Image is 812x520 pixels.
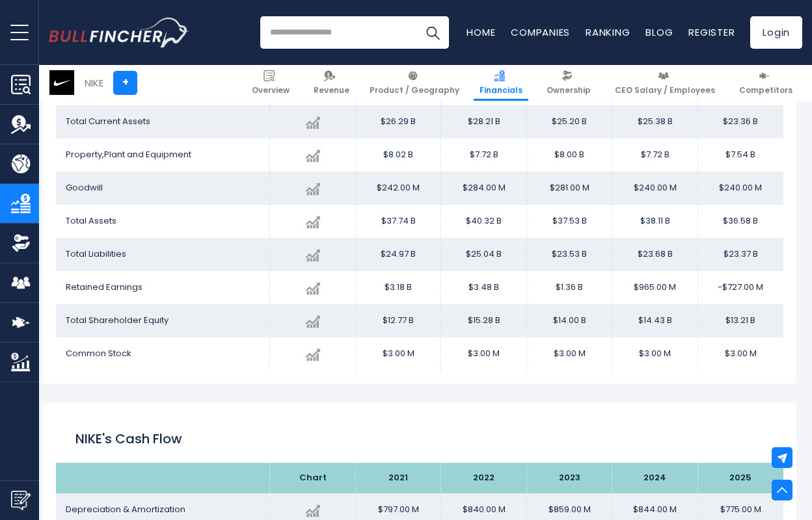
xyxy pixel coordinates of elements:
img: Ownership [11,233,31,253]
span: Total Assets [66,214,116,227]
td: $284.00 M [441,172,527,205]
h2: NIKE's Cash flow [75,429,764,448]
a: Register [688,25,735,39]
a: Overview [246,65,295,101]
span: Total Shareholder Equity [66,314,169,326]
th: 2023 [526,463,612,493]
img: NKE logo [49,70,74,95]
td: $23.37 B [697,238,783,271]
a: Ranking [586,25,630,39]
td: $23.53 B [526,238,612,271]
span: Total Current Assets [66,115,150,127]
td: $3.00 M [697,337,783,370]
td: $8.02 B [355,138,441,172]
span: Common Stock [66,347,131,359]
td: $1.36 B [526,271,612,304]
span: Revenue [314,85,349,96]
a: Financials [474,65,528,101]
td: $242.00 M [355,172,441,205]
td: $13.21 B [697,304,783,337]
img: Bullfincher logo [49,18,189,47]
td: $38.11 B [612,205,698,238]
span: Competitors [739,85,792,96]
td: $28.21 B [441,105,527,138]
td: $14.43 B [612,304,698,337]
td: $23.36 B [697,105,783,138]
td: $3.00 M [355,337,441,370]
td: $240.00 M [612,172,698,205]
td: $8.00 B [526,138,612,172]
td: $7.72 B [441,138,527,172]
span: Depreciation & Amortization [66,503,185,515]
td: -$727.00 M [697,271,783,304]
td: $25.20 B [526,105,612,138]
span: Financials [480,85,522,96]
span: Property,Plant and Equipment [66,148,191,161]
td: $3.00 M [526,337,612,370]
span: CEO Salary / Employees [615,85,715,96]
span: Retained Earnings [66,281,142,293]
a: Login [750,16,802,49]
a: Competitors [733,65,798,101]
td: $24.97 B [355,238,441,271]
td: $3.00 M [441,337,527,370]
div: NIKE [85,75,103,90]
a: Ownership [541,65,597,101]
td: $3.00 M [612,337,698,370]
a: Companies [511,25,570,39]
td: $3.48 B [441,271,527,304]
span: Ownership [547,85,591,96]
td: $37.74 B [355,205,441,238]
a: Blog [645,25,673,39]
a: Go to homepage [49,18,189,47]
th: 2022 [441,463,527,493]
td: $37.53 B [526,205,612,238]
td: $7.54 B [697,138,783,172]
button: Search [416,16,449,49]
span: Total Liabilities [66,248,126,260]
td: $25.38 B [612,105,698,138]
a: Home [467,25,495,39]
td: $7.72 B [612,138,698,172]
td: $26.29 B [355,105,441,138]
span: Product / Geography [370,85,459,96]
th: Chart [270,463,356,493]
th: 2025 [697,463,783,493]
td: $281.00 M [526,172,612,205]
td: $40.32 B [441,205,527,238]
th: 2024 [612,463,698,493]
td: $23.68 B [612,238,698,271]
a: Product / Geography [364,65,465,101]
a: + [113,71,137,95]
td: $965.00 M [612,271,698,304]
td: $36.58 B [697,205,783,238]
td: $12.77 B [355,304,441,337]
td: $15.28 B [441,304,527,337]
td: $240.00 M [697,172,783,205]
a: Revenue [308,65,355,101]
a: CEO Salary / Employees [609,65,721,101]
td: $25.04 B [441,238,527,271]
td: $3.18 B [355,271,441,304]
td: $14.00 B [526,304,612,337]
th: 2021 [355,463,441,493]
span: Goodwill [66,181,103,194]
span: Overview [252,85,290,96]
